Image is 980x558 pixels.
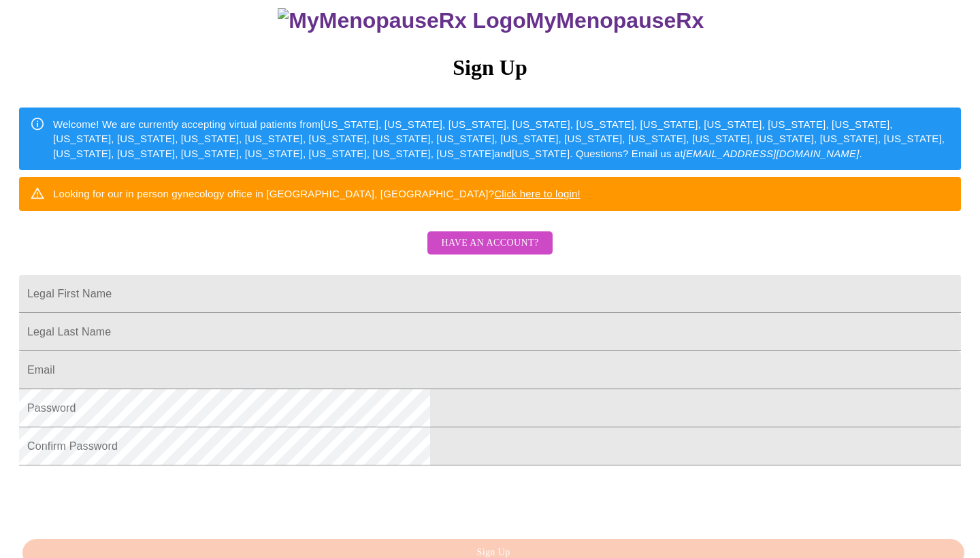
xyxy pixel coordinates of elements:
a: Have an account? [424,246,555,258]
button: Have an account? [427,231,552,255]
div: Welcome! We are currently accepting virtual patients from [US_STATE], [US_STATE], [US_STATE], [US... [53,112,950,166]
span: Have an account? [441,235,538,252]
iframe: reCAPTCHA [19,472,226,525]
img: MyMenopauseRx Logo [278,8,525,33]
a: Click here to login! [494,188,581,199]
div: Looking for our in person gynecology office in [GEOGRAPHIC_DATA], [GEOGRAPHIC_DATA]? [53,181,581,206]
h3: MyMenopauseRx [21,8,962,33]
h3: Sign Up [19,55,961,80]
em: [EMAIL_ADDRESS][DOMAIN_NAME] [683,148,860,159]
